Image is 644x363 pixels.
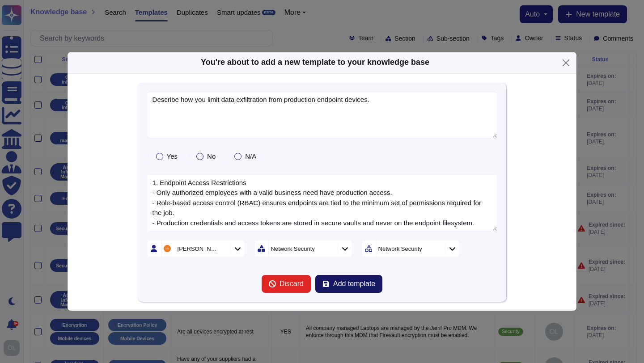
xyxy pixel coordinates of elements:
[167,152,178,160] span: Yes
[245,152,256,160] span: N/A
[378,246,422,252] div: Network Security
[201,58,429,67] b: You're about to add a new template to your knowledge base
[262,275,311,293] button: Discard
[315,275,382,293] button: Add template
[333,280,375,287] span: Add template
[271,246,315,252] div: Network Security
[147,92,498,138] textarea: Describe how you limit data exfiltration from production endpoint devices.
[559,56,573,70] button: Close
[280,280,304,287] span: Discard
[147,175,498,232] textarea: 1. Endpoint Access Restrictions - Only authorized employees with a valid business need have produ...
[178,246,219,252] div: [PERSON_NAME]
[207,152,216,160] span: No
[164,245,171,252] img: user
